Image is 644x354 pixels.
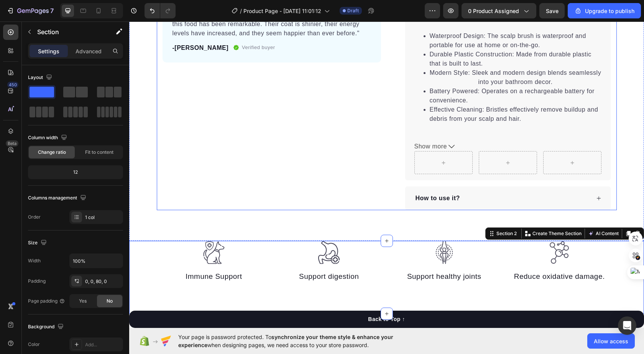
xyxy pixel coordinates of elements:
iframe: Design area [129,21,644,328]
span: Your page is password protected. To when designing pages, we need access to your store password. [178,333,423,349]
p: Section [37,27,100,36]
li: Modern Style: Sleek and modern design blends seamlessly into your bathroom decor. [301,47,472,65]
div: Width [28,257,41,264]
img: 495611768014373769-d4ab8aed-d63a-4024-af0b-f0a1f434b09a.svg [304,219,327,243]
p: -[PERSON_NAME] [43,22,100,31]
p: Advanced [76,47,102,55]
p: Verified buyer [113,22,146,30]
div: Order [28,214,41,221]
button: Upgrade to publish [568,3,641,18]
div: Layout [28,72,54,83]
div: Column width [28,133,69,143]
p: Reduce oxidative damage. [379,250,481,261]
div: Open Intercom Messenger [618,316,636,335]
span: No [107,298,113,305]
div: 0, 0, 80, 0 [85,278,121,285]
div: 450 [7,82,18,88]
input: Auto [70,254,123,268]
div: Padding [28,278,46,285]
img: 495611768014373769-102daaca-9cf2-4711-8f44-7b8313c0763d.svg [73,219,96,243]
p: 7 [50,6,54,15]
div: 12 [30,167,122,178]
img: 495611768014373769-1cbd2799-6668-40fe-84ba-e8b6c9135f18.svg [419,219,442,243]
span: 0 product assigned [468,7,519,15]
span: Yes [79,298,87,305]
li: Durable Plastic Construction: Made from durable plastic that is built to last. [301,28,472,47]
div: 1 col [85,214,121,221]
button: Save [539,3,565,18]
span: Fit to content [85,149,113,156]
p: Support healthy joints [264,250,366,261]
span: / [240,7,242,15]
div: Page padding [28,298,65,305]
img: 495611768014373769-1841055a-c466-405c-aa1d-460d2394428c.svg [188,219,211,243]
div: Add... [85,341,121,348]
span: Change ratio [38,149,66,156]
div: Color [28,341,40,348]
button: Show more [285,120,472,130]
li: Effective Cleaning: Bristles effectively remove buildup and debris from your scalp and hair. [301,84,472,102]
div: Undo/Redo [145,3,176,18]
div: Columns management [28,193,88,203]
span: Product Page - [DATE] 11:01:12 [243,7,321,15]
div: Size [28,238,48,248]
div: Background [28,322,65,332]
span: Show more [285,120,318,130]
span: Draft [347,7,359,14]
li: Waterproof Design: The scalp brush is waterproof and portable for use at home or on-the-go. [301,10,472,28]
button: AI Content [457,207,491,217]
p: Support digestion [149,250,251,261]
p: Create Theme Section [403,209,452,216]
button: 7 [3,3,57,18]
div: Section 2 [366,209,389,216]
p: Settings [38,47,59,55]
li: Battery Powered: Operates on a rechargeable battery for convenience. [301,65,472,84]
p: How to use it? [286,172,331,181]
div: Back to Top ↑ [239,294,276,302]
p: Immune Support [34,250,136,261]
div: Upgrade to publish [574,7,634,15]
span: synchronize your theme style & enhance your experience [178,334,393,348]
button: Allow access [587,333,635,349]
button: 0 product assigned [462,3,536,18]
span: Allow access [594,337,628,345]
div: Beta [6,140,18,147]
span: Save [546,8,559,14]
